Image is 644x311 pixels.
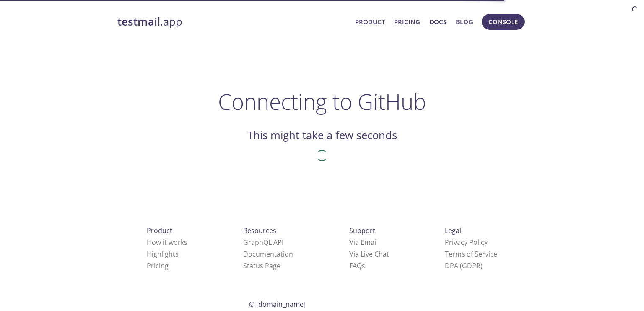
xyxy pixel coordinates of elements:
[243,249,293,259] a: Documentation
[243,238,283,247] a: GraphQL API
[429,16,447,27] a: Docs
[488,16,518,27] span: Console
[147,226,172,235] span: Product
[445,226,461,235] span: Legal
[349,238,378,247] a: Via Email
[349,249,389,259] a: Via Live Chat
[243,226,276,235] span: Resources
[362,261,365,270] span: s
[355,16,385,27] a: Product
[445,249,497,259] a: Terms of Service
[394,16,420,27] a: Pricing
[445,238,488,247] a: Privacy Policy
[147,249,179,259] a: Highlights
[445,261,483,270] a: DPA (GDPR)
[117,15,348,29] a: testmail.app
[243,261,280,270] a: Status Page
[147,261,169,270] a: Pricing
[247,128,397,143] h2: This might take a few seconds
[249,300,306,309] span: © [DOMAIN_NAME]
[482,14,525,30] button: Console
[456,16,473,27] a: Blog
[147,238,187,247] a: How it works
[117,14,160,29] strong: testmail
[349,226,375,235] span: Support
[218,89,426,114] h1: Connecting to GitHub
[349,261,365,270] a: FAQ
